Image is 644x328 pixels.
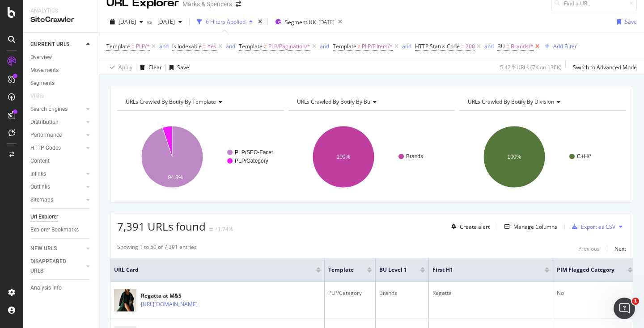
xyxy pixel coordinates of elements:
a: Sitemaps [30,195,84,205]
a: Visits [30,92,53,101]
div: Segments [30,79,55,88]
span: 1 [632,298,639,305]
button: Export as CSV [568,219,615,234]
div: Content [30,156,50,166]
a: Analysis Info [30,283,93,293]
button: Create alert [448,219,490,234]
div: Performance [30,130,62,140]
div: Explorer Bookmarks [30,225,79,235]
div: Inlinks [30,169,46,179]
span: URLs Crawled By Botify By bu [297,98,370,105]
img: main image [114,286,136,315]
div: [DATE] [318,18,335,26]
span: vs [147,18,154,25]
button: Next [614,243,626,254]
button: Save [614,15,637,29]
button: and [320,42,329,50]
a: Overview [30,53,93,62]
a: Search Engines [30,105,84,114]
span: 2025 Sep. 13th [119,18,136,25]
span: BU [497,42,505,50]
div: Sitemaps [30,195,53,205]
div: Overview [30,53,52,62]
div: Next [614,245,626,252]
span: Template [239,42,263,50]
div: Manage Columns [513,223,557,231]
div: 5.42 % URLs ( 7K on 136K ) [500,63,562,71]
div: Search Engines [30,105,68,114]
span: 2025 Aug. 30th [154,18,175,25]
button: Manage Columns [501,221,557,232]
div: No [557,289,632,297]
div: 6 Filters Applied [206,18,246,25]
a: Content [30,156,93,166]
span: Segment: UK [285,18,316,26]
a: NEW URLS [30,244,84,253]
div: Previous [578,245,600,252]
div: A chart. [288,118,455,196]
text: Brands [406,153,423,160]
a: Segments [30,79,93,88]
div: +1.74% [215,225,233,233]
a: Explorer Bookmarks [30,225,93,235]
div: Brands [379,289,425,297]
span: PLP/Pagination/* [268,40,310,53]
div: Add Filter [553,42,577,50]
button: Previous [578,243,600,254]
div: Analytics [30,7,92,15]
a: Distribution [30,118,84,127]
div: arrow-right-arrow-left [236,1,241,7]
div: Save [177,63,189,71]
div: Save [625,18,637,25]
h4: URLs Crawled By Botify By division [466,95,618,109]
div: Regatta [432,289,549,297]
span: Template [328,266,354,274]
a: Url Explorer [30,212,93,222]
text: PLP/SEO-Facet [235,149,273,156]
span: First H1 [432,266,531,274]
svg: A chart. [459,118,626,196]
div: Distribution [30,118,59,127]
div: Outlinks [30,182,50,192]
text: 94.8% [168,174,183,181]
span: Template [106,42,130,50]
span: PLP/* [136,40,150,53]
a: Performance [30,130,84,140]
svg: A chart. [117,118,284,196]
div: Movements [30,66,59,75]
text: 100% [336,154,350,160]
div: Clear [148,63,162,71]
div: SiteCrawler [30,15,92,25]
div: DISAPPEARED URLS [30,257,76,276]
span: = [506,42,509,50]
span: URLs Crawled By Botify By division [468,98,554,105]
span: = [131,42,135,50]
text: C+H/* [577,153,592,160]
a: DISAPPEARED URLS [30,257,84,276]
button: Clear [136,60,162,75]
span: PIM Flagged Category [557,266,614,274]
text: 100% [508,154,521,160]
span: Template [333,42,356,50]
a: Outlinks [30,182,84,192]
button: [DATE] [154,15,186,29]
button: and [402,42,411,50]
div: NEW URLS [30,244,57,253]
a: CURRENT URLS [30,40,84,49]
a: Inlinks [30,169,84,179]
div: HTTP Codes [30,143,61,153]
button: Add Filter [541,41,577,52]
div: Regatta at M&S [141,292,237,300]
a: [URL][DOMAIN_NAME] [141,300,198,309]
div: and [226,42,235,50]
button: [DATE] [106,15,147,29]
button: 6 Filters Applied [193,15,256,29]
button: Segment:UK[DATE] [271,15,335,29]
div: Create alert [460,223,490,231]
button: Switch to Advanced Mode [569,60,637,75]
iframe: Intercom live chat [614,298,635,319]
span: URLs Crawled By Botify By template [126,98,216,105]
div: and [320,42,329,50]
